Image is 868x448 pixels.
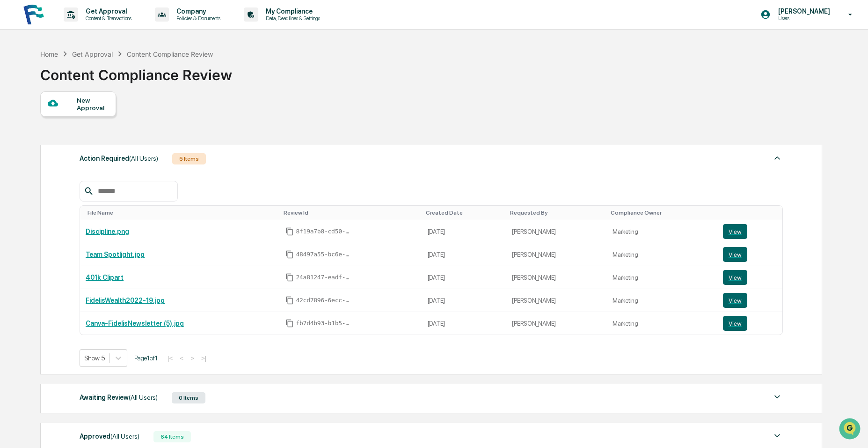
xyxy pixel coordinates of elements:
[19,136,59,145] span: Data Lookup
[172,153,206,164] div: 5 Items
[134,354,158,362] span: Page 1 of 1
[285,250,294,259] span: Copy Id
[607,266,717,289] td: Marketing
[153,431,191,442] div: 64 Items
[296,320,352,327] span: fb7d4b93-b1b5-4e77-818c-5bee61615aee
[771,7,835,15] p: [PERSON_NAME]
[129,394,158,401] span: (All Users)
[86,251,145,258] a: Team Spotlight.jpg
[506,312,607,335] td: [PERSON_NAME]
[422,220,507,243] td: [DATE]
[772,152,783,164] img: caret
[723,293,747,308] button: View
[19,118,60,127] span: Preclearance
[32,81,118,89] div: We're available if you need us!
[66,158,113,166] a: Powered byPylon
[80,430,139,442] div: Approved
[723,293,777,308] a: View
[607,220,717,243] td: Marketing
[77,97,108,112] div: New Approval
[78,15,136,22] p: Content & Transactions
[838,417,863,442] iframe: Open customer support
[258,7,325,15] p: My Compliance
[9,72,26,89] img: 1746055101610-c473b297-6a78-478c-a979-82029cc54cd1
[422,312,507,335] td: [DATE]
[68,119,75,127] div: 🗄️
[86,320,184,327] a: Canva-FidelisNewsletter (5).jpg
[285,296,294,305] span: Copy Id
[9,119,17,127] div: 🖐️
[22,3,45,26] img: logo
[725,209,779,216] div: Toggle SortBy
[607,243,717,266] td: Marketing
[723,270,747,285] button: View
[88,209,276,216] div: Toggle SortBy
[165,354,175,362] button: |<
[723,316,747,331] button: View
[723,224,747,239] button: View
[285,273,294,282] span: Copy Id
[40,59,232,83] div: Content Compliance Review
[510,209,603,216] div: Toggle SortBy
[607,312,717,335] td: Marketing
[198,354,209,362] button: >|
[169,15,225,22] p: Policies & Documents
[159,75,170,86] button: Start new chat
[296,228,352,235] span: 8f19a7b8-cd50-4e69-8430-d55cd8dd963e
[723,224,777,239] a: View
[32,72,153,81] div: Start new chat
[258,15,325,22] p: Data, Deadlines & Settings
[177,354,186,362] button: <
[188,354,197,362] button: >
[129,155,158,162] span: (All Users)
[723,247,777,262] a: View
[296,251,352,258] span: 48497a55-bc6e-416c-8412-18663c5788d4
[40,50,58,58] div: Home
[506,220,607,243] td: [PERSON_NAME]
[6,114,64,131] a: 🖐️Preclearance
[723,247,747,262] button: View
[80,152,158,164] div: Action Required
[78,7,136,15] p: Get Approval
[172,392,205,403] div: 0 Items
[506,289,607,312] td: [PERSON_NAME]
[772,391,783,403] img: caret
[86,228,129,235] a: Discipline.png
[6,132,63,149] a: 🔎Data Lookup
[110,433,139,440] span: (All Users)
[506,266,607,289] td: [PERSON_NAME]
[296,274,352,281] span: 24a81247-eadf-4a65-aa0e-eb8b48781220
[86,297,165,304] a: FidelisWealth2022-19.jpg
[284,209,418,216] div: Toggle SortBy
[80,391,158,403] div: Awaiting Review
[86,274,124,281] a: 401k Clipart
[285,319,294,328] span: Copy Id
[723,316,777,331] a: View
[9,20,170,35] p: How can we help?
[772,430,783,441] img: caret
[771,15,835,22] p: Users
[9,137,17,144] div: 🔎
[422,266,507,289] td: [DATE]
[611,209,714,216] div: Toggle SortBy
[64,114,120,131] a: 🗄️Attestations
[723,270,777,285] a: View
[422,243,507,266] td: [DATE]
[77,118,116,127] span: Attestations
[127,50,213,58] div: Content Compliance Review
[93,159,113,166] span: Pylon
[169,7,225,15] p: Company
[296,297,352,304] span: 42cd7896-6ecc-4aec-8969-904c62f5187e
[506,243,607,266] td: [PERSON_NAME]
[607,289,717,312] td: Marketing
[72,50,113,58] div: Get Approval
[426,209,503,216] div: Toggle SortBy
[285,227,294,236] span: Copy Id
[422,289,507,312] td: [DATE]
